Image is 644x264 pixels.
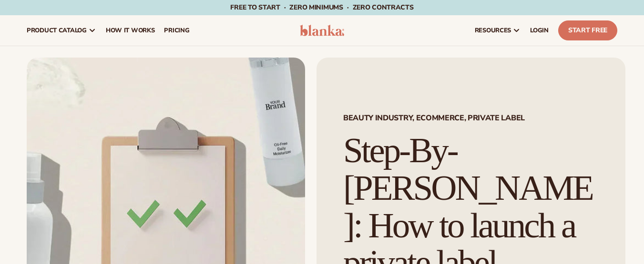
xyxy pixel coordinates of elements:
[558,20,617,40] a: Start Free
[470,15,525,46] a: resources
[106,27,155,34] span: How It Works
[164,27,189,34] span: pricing
[230,3,413,12] span: Free to start · ZERO minimums · ZERO contracts
[475,27,511,34] span: resources
[343,114,599,122] span: Beauty Industry, Ecommerce, Private Label
[525,15,553,46] a: LOGIN
[27,27,87,34] span: product catalog
[530,27,549,34] span: LOGIN
[159,15,194,46] a: pricing
[22,15,101,46] a: product catalog
[101,15,160,46] a: How It Works
[300,25,345,36] img: logo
